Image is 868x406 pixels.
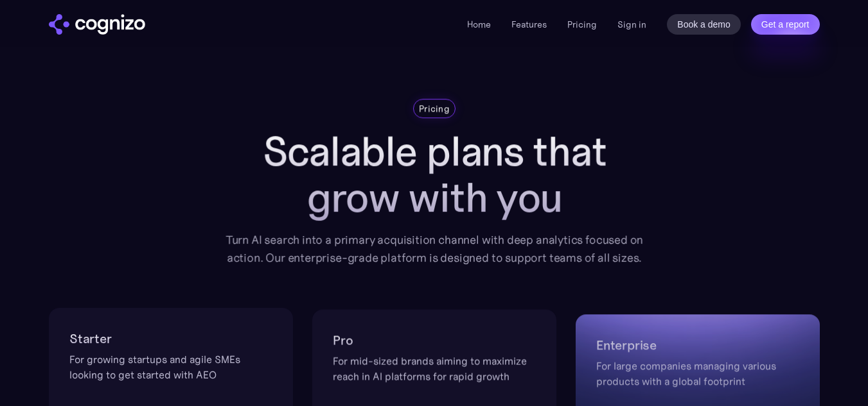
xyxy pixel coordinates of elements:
h2: Starter [69,328,272,349]
div: For growing startups and agile SMEs looking to get started with AEO [69,351,272,382]
div: For mid-sized brands aiming to maximize reach in AI platforms for rapid growth [333,353,536,384]
div: Pricing [419,102,450,115]
div: For large companies managing various products with a global footprint [596,358,799,389]
a: Sign in [617,17,646,32]
a: Get a report [751,14,820,35]
h2: Pro [333,330,536,351]
a: Home [467,19,491,30]
h2: Enterprise [596,335,799,355]
h1: Scalable plans that grow with you [216,128,652,221]
div: Turn AI search into a primary acquisition channel with deep analytics focused on action. Our ente... [216,231,652,267]
a: Pricing [567,19,597,30]
a: Features [511,19,547,30]
a: Book a demo [667,14,741,35]
a: home [49,14,145,35]
img: cognizo logo [49,14,145,35]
